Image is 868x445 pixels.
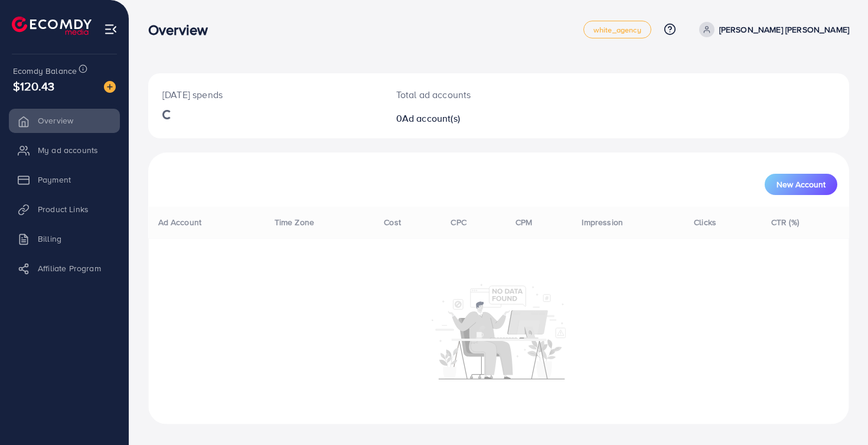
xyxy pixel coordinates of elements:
[162,87,368,102] p: [DATE] spends
[396,87,543,102] p: Total ad accounts
[583,21,651,38] a: white_agency
[13,65,77,77] span: Ecomdy Balance
[13,77,54,95] span: $120.43
[593,26,641,34] span: white_agency
[765,174,837,195] button: New Account
[776,180,825,189] span: New Account
[396,113,543,124] h2: 0
[104,22,118,36] img: menu
[104,81,116,93] img: image
[694,22,849,37] a: [PERSON_NAME] [PERSON_NAME]
[719,22,849,37] p: [PERSON_NAME] [PERSON_NAME]
[12,17,92,35] img: logo
[402,112,460,125] span: Ad account(s)
[148,21,217,38] h3: Overview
